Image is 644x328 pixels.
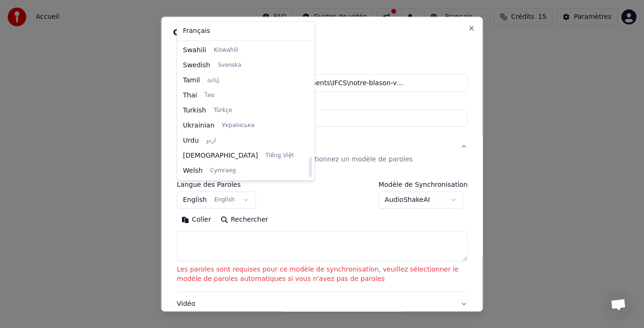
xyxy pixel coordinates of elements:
span: ไทย [205,92,215,99]
span: Türkçe [214,107,232,114]
span: Welsh [183,166,203,176]
span: Swahili [183,46,206,55]
span: Urdu [183,136,199,145]
span: Turkish [183,106,206,115]
span: Ukrainian [183,121,215,130]
span: Français [183,26,210,36]
span: Українська [222,122,255,129]
span: Kiswahili [214,47,238,54]
span: Thai [183,91,197,100]
span: [DEMOGRAPHIC_DATA] [183,151,258,160]
span: Tamil [183,76,200,85]
span: தமிழ் [207,77,220,84]
span: اردو [206,137,216,144]
span: Cymraeg [210,167,236,175]
span: Svenska [218,62,241,69]
span: Swedish [183,61,210,70]
span: Tiếng Việt [265,152,294,160]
